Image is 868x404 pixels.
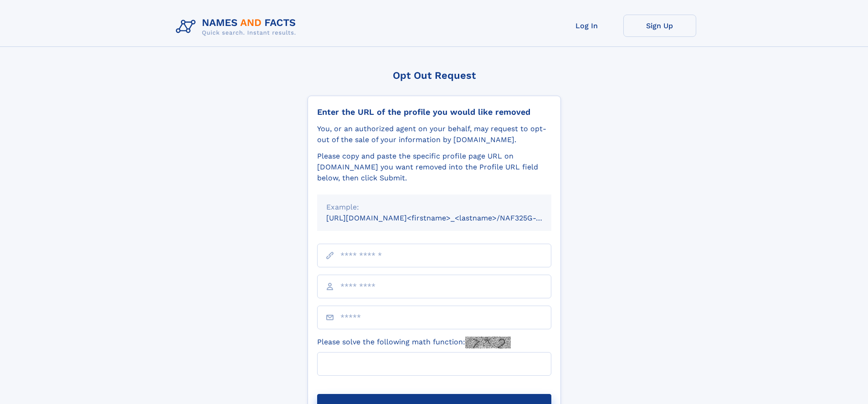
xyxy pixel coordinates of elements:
[326,214,569,222] small: [URL][DOMAIN_NAME]<firstname>_<lastname>/NAF325G-xxxxxxxx
[550,15,623,37] a: Log In
[317,337,511,348] label: Please solve the following math function:
[326,202,542,213] div: Example:
[172,15,303,39] img: Logo Names and Facts
[623,15,696,37] a: Sign Up
[317,107,551,117] div: Enter the URL of the profile you would like removed
[308,70,561,81] div: Opt Out Request
[317,151,551,184] div: Please copy and paste the specific profile page URL on [DOMAIN_NAME] you want removed into the Pr...
[317,123,551,145] div: You, or an authorized agent on your behalf, may request to opt-out of the sale of your informatio...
